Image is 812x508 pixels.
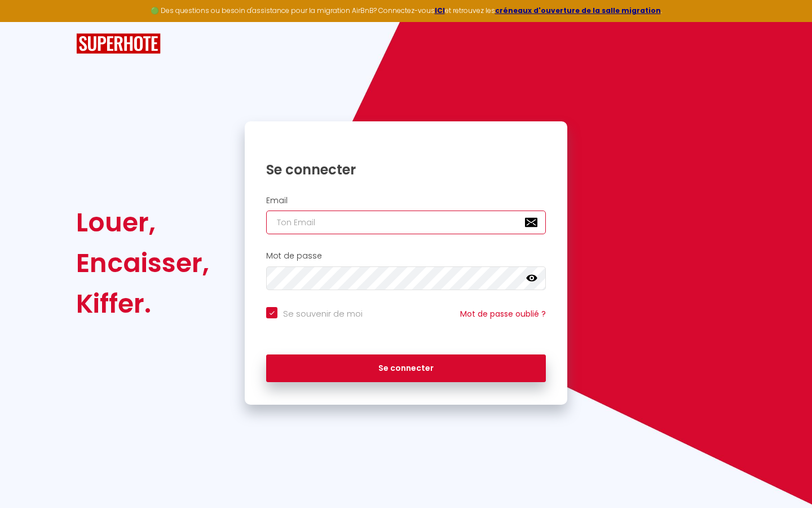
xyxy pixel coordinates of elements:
[266,354,546,383] button: Se connecter
[460,308,546,319] a: Mot de passe oublié ?
[76,33,161,54] img: SuperHote logo
[266,251,546,261] h2: Mot de passe
[266,196,546,205] h2: Email
[266,211,546,234] input: Ton Email
[9,5,43,38] button: Ouvrir le widget de chat LiveChat
[76,202,209,243] div: Louer,
[495,6,661,15] a: créneaux d'ouverture de la salle migration
[435,6,445,15] a: ICI
[76,243,209,283] div: Encaisser,
[76,283,209,324] div: Kiffer.
[266,161,546,178] h1: Se connecter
